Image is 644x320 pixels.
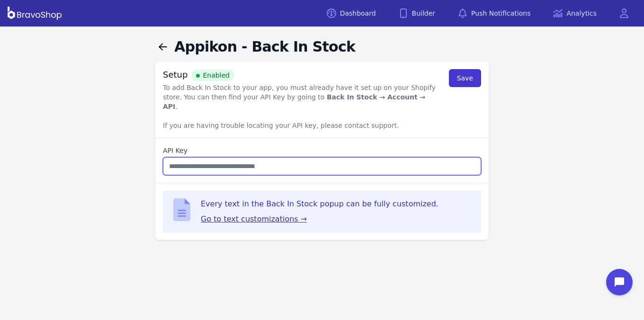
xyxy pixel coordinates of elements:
[201,198,438,225] div: Every text in the Back In Stock popup can be fully customized.
[391,5,443,22] a: Builder
[319,5,384,22] a: Dashboard
[201,213,438,225] a: Go to text customizations →
[546,5,604,22] a: Analytics
[174,38,355,56] h1: Appikon - Back In Stock
[450,5,538,22] a: Push Notifications
[163,83,441,130] p: To add Back In Stock to your app, you must already have it set up on your Shopify store. You can ...
[163,93,425,110] strong: Back In Stock → Account → API
[163,69,441,81] h2: Setup
[8,7,62,20] img: BravoShop
[191,70,234,81] div: Enabled
[163,146,481,155] label: API Key
[449,69,481,87] button: Save
[457,73,473,83] span: Save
